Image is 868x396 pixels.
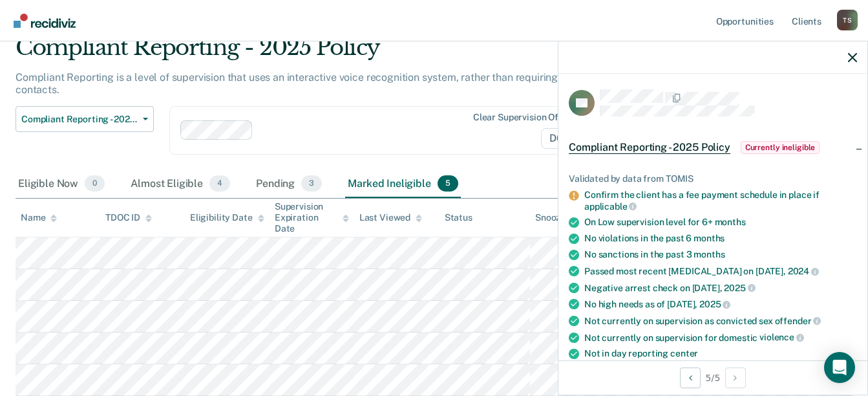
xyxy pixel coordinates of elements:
[105,212,152,223] div: TDOC ID
[680,368,701,388] button: Previous Opportunity
[584,190,857,212] div: Confirm the client has a fee payment schedule in place if applicable
[253,170,324,199] div: Pending
[584,315,857,327] div: Not currently on supervision as convicted sex
[584,298,857,310] div: No high needs as of [DATE],
[275,201,349,234] div: Supervision Expiration Date
[21,114,138,125] span: Compliant Reporting - 2025 Policy
[670,348,698,358] span: center
[759,332,804,342] span: violence
[775,316,821,326] span: offender
[584,217,857,228] div: On Low supervision level for 6+
[14,14,76,28] img: Recidiviz
[473,112,583,123] div: Clear supervision officers
[345,170,461,199] div: Marked Ineligible
[693,249,725,259] span: months
[715,217,746,227] span: months
[584,332,857,344] div: Not currently on supervision for domestic
[438,175,458,192] span: 5
[569,141,730,154] span: Compliant Reporting - 2025 Policy
[837,10,858,30] div: T S
[693,233,725,243] span: months
[16,34,666,71] div: Compliant Reporting - 2025 Policy
[128,170,233,199] div: Almost Eligible
[824,352,855,383] div: Open Intercom Messenger
[541,128,586,149] span: D61
[445,212,472,223] div: Status
[535,212,608,223] div: Snooze ends in
[21,212,57,223] div: Name
[301,175,322,192] span: 3
[359,212,422,223] div: Last Viewed
[584,282,857,294] div: Negative arrest check on [DATE],
[209,175,230,192] span: 4
[584,265,857,277] div: Passed most recent [MEDICAL_DATA] on [DATE],
[569,173,857,184] div: Validated by data from TOMIS
[699,299,730,309] span: 2025
[190,212,264,223] div: Eligibility Date
[558,127,867,168] div: Compliant Reporting - 2025 PolicyCurrently ineligible
[725,368,746,388] button: Next Opportunity
[16,71,656,96] p: Compliant Reporting is a level of supervision that uses an interactive voice recognition system, ...
[584,233,857,244] div: No violations in the past 6
[16,170,107,199] div: Eligible Now
[584,348,857,359] div: Not in day reporting
[85,175,105,192] span: 0
[584,249,857,260] div: No sanctions in the past 3
[788,266,819,276] span: 2024
[837,10,858,30] button: Profile dropdown button
[724,283,755,293] span: 2025
[741,141,820,154] span: Currently ineligible
[558,360,867,395] div: 5 / 5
